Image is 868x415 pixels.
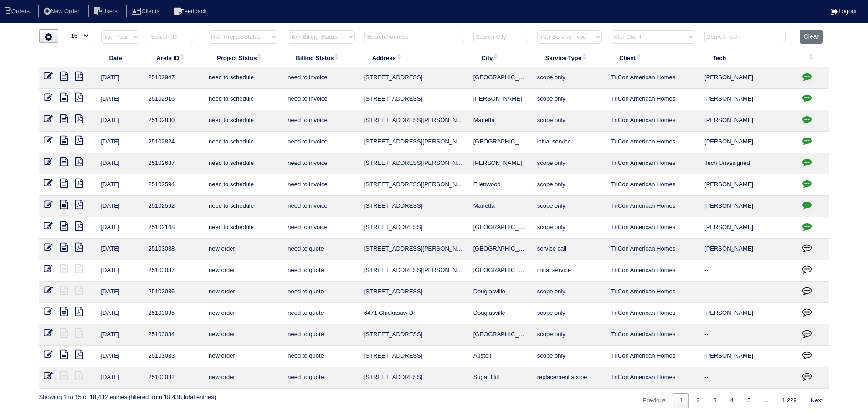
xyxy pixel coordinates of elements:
[364,31,464,43] input: Search Address
[533,110,606,132] td: scope only
[700,67,795,89] td: [PERSON_NAME]
[700,132,795,153] td: [PERSON_NAME]
[700,260,795,282] td: --
[700,324,795,346] td: --
[283,48,359,67] th: Billing Status: activate to sort column ascending
[533,367,606,389] td: replacement scope
[204,324,283,346] td: new order
[741,393,757,408] a: 5
[204,367,283,389] td: new order
[144,132,204,153] td: 25102824
[360,196,469,217] td: [STREET_ADDRESS]
[704,31,786,43] input: Search Tech
[97,110,144,132] td: [DATE]
[360,217,469,239] td: [STREET_ADDRESS]
[204,260,283,282] td: new order
[126,8,167,15] a: Clients
[360,48,469,67] th: Address: activate to sort column ascending
[204,282,283,303] td: new order
[606,282,700,303] td: TriCon American Homes
[606,196,700,217] td: TriCon American Homes
[533,48,606,67] th: Service Type: activate to sort column ascending
[39,389,216,401] div: Showing 1 to 15 of 18,432 entries (filtered from 18,438 total entries)
[144,89,204,110] td: 25102916
[469,67,533,89] td: [GEOGRAPHIC_DATA]
[606,110,700,132] td: TriCon American Homes
[283,324,359,346] td: need to quote
[533,239,606,260] td: service call
[204,110,283,132] td: need to schedule
[283,282,359,303] td: need to quote
[283,217,359,239] td: need to invoice
[97,67,144,89] td: [DATE]
[757,397,775,404] span: …
[673,393,689,408] a: 1
[606,239,700,260] td: TriCon American Homes
[204,89,283,110] td: need to schedule
[800,30,823,44] button: Clear
[283,153,359,174] td: need to invoice
[204,48,283,67] th: Project Status: activate to sort column ascending
[831,8,857,15] a: Logout
[360,260,469,282] td: [STREET_ADDRESS][PERSON_NAME]
[700,153,795,174] td: Tech Unassigned
[700,217,795,239] td: [PERSON_NAME]
[360,324,469,346] td: [STREET_ADDRESS]
[88,5,125,18] li: Users
[360,67,469,89] td: [STREET_ADDRESS]
[38,5,87,18] li: New Order
[283,346,359,367] td: need to quote
[360,89,469,110] td: [STREET_ADDRESS]
[606,67,700,89] td: TriCon American Homes
[360,239,469,260] td: [STREET_ADDRESS][PERSON_NAME]
[204,217,283,239] td: need to schedule
[795,48,829,67] th: : activate to sort column ascending
[149,31,193,43] input: Search ID
[700,239,795,260] td: [PERSON_NAME]
[606,346,700,367] td: TriCon American Homes
[700,48,795,67] th: Tech
[283,132,359,153] td: need to invoice
[606,89,700,110] td: TriCon American Homes
[469,367,533,389] td: Sugar Hill
[606,217,700,239] td: TriCon American Homes
[700,282,795,303] td: --
[283,367,359,389] td: need to quote
[283,67,359,89] td: need to invoice
[38,8,87,15] a: New Order
[144,67,204,89] td: 25102947
[144,324,204,346] td: 25103034
[97,260,144,282] td: [DATE]
[283,260,359,282] td: need to quote
[97,196,144,217] td: [DATE]
[700,196,795,217] td: [PERSON_NAME]
[144,239,204,260] td: 25103038
[700,346,795,367] td: [PERSON_NAME]
[776,393,803,408] a: 1,229
[97,217,144,239] td: [DATE]
[204,303,283,324] td: new order
[690,393,706,408] a: 2
[533,174,606,196] td: scope only
[700,89,795,110] td: [PERSON_NAME]
[97,324,144,346] td: [DATE]
[533,153,606,174] td: scope only
[97,132,144,153] td: [DATE]
[204,174,283,196] td: need to schedule
[533,217,606,239] td: scope only
[144,282,204,303] td: 25103036
[707,393,723,408] a: 3
[533,89,606,110] td: scope only
[283,239,359,260] td: need to quote
[606,132,700,153] td: TriCon American Homes
[804,393,829,408] a: Next
[97,48,144,67] th: Date
[533,196,606,217] td: scope only
[469,303,533,324] td: Douglasville
[360,367,469,389] td: [STREET_ADDRESS]
[469,153,533,174] td: [PERSON_NAME]
[700,110,795,132] td: [PERSON_NAME]
[469,110,533,132] td: Marietta
[533,260,606,282] td: initial service
[97,367,144,389] td: [DATE]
